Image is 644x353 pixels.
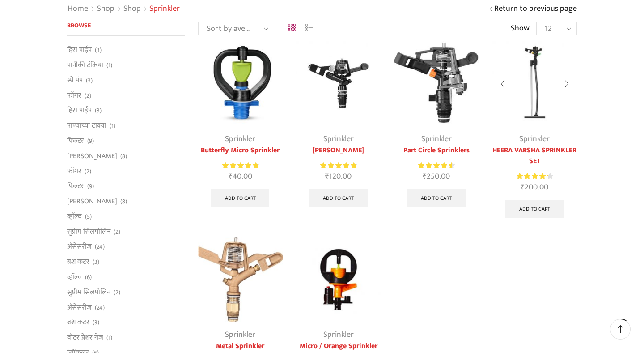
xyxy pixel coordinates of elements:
a: Home [67,3,89,15]
div: Rated 4.67 out of 5 [418,161,454,170]
img: Impact Mini Sprinkler [492,41,577,125]
a: ब्रश कटर [67,315,89,330]
a: Part Circle Sprinklers [394,145,479,156]
a: अ‍ॅसेसरीज [67,300,92,315]
a: सुप्रीम सिलपोलिन [67,284,110,300]
a: Metal Sprinkler [198,341,283,352]
span: (3) [95,46,102,55]
span: (1) [106,333,112,342]
a: Sprinkler [519,132,550,146]
bdi: 250.00 [423,170,450,183]
span: (3) [86,76,93,85]
span: Browse [67,20,91,30]
a: Sprinkler [421,132,452,146]
bdi: 120.00 [325,170,352,183]
img: Orange-Sprinkler [296,237,381,322]
a: Return to previous page [494,3,577,15]
span: (9) [87,137,94,146]
span: Show [511,23,530,34]
span: (2) [85,167,91,176]
div: Rated 5.00 out of 5 [222,161,258,170]
span: (2) [114,288,120,297]
a: Add to cart: “Butterfly Micro Sprinkler” [211,189,270,207]
span: ₹ [229,170,233,183]
a: Shop [123,3,141,15]
span: ₹ [325,170,329,183]
span: (24) [95,242,105,251]
bdi: 40.00 [229,170,252,183]
a: Sprinkler [323,132,354,146]
span: Rated out of 5 [222,161,258,170]
a: Sprinkler [225,328,255,341]
span: (9) [87,182,94,191]
span: (6) [85,273,92,282]
span: Rated out of 5 [320,161,356,170]
div: Rated 5.00 out of 5 [320,161,356,170]
a: [PERSON_NAME] [67,194,117,209]
div: Rated 4.37 out of 5 [517,172,553,181]
img: Metal Sprinkler [198,237,283,322]
a: फिल्टर [67,133,84,149]
span: ₹ [521,181,525,194]
span: (1) [110,121,115,130]
img: saras sprinkler [296,41,381,125]
a: हिरा पाईप [67,45,92,57]
span: (1) [106,61,112,70]
span: (8) [120,152,127,161]
a: पाण्याच्या टाक्या [67,118,106,133]
a: व्हाॅल्व [67,270,82,285]
span: Rated out of 5 [517,172,548,181]
span: (24) [95,303,105,312]
bdi: 200.00 [521,181,548,194]
a: Butterfly Micro Sprinkler [198,145,283,156]
a: Shop [97,3,115,15]
a: ब्रश कटर [67,254,89,270]
a: हिरा पाईप [67,103,92,118]
span: (2) [114,228,120,237]
a: फॉगर [67,164,81,179]
span: (3) [93,318,99,327]
a: Add to cart: “HEERA VARSHA SPRINKLER SET” [505,200,564,218]
span: (5) [85,212,92,221]
a: HEERA VARSHA SPRINKLER SET [492,145,577,167]
span: (3) [93,258,99,267]
span: Rated out of 5 [418,161,452,170]
span: (3) [95,106,102,115]
img: part circle sprinkler [394,41,479,125]
a: पानीकी टंकिया [67,58,103,73]
a: व्हाॅल्व [67,209,82,224]
span: ₹ [423,170,427,183]
a: Add to cart: “Part Circle Sprinklers” [407,189,466,207]
a: फॉगर [67,88,81,103]
a: Sprinkler [323,328,354,341]
span: (8) [120,197,127,206]
a: Sprinkler [225,132,255,146]
a: Micro / Orange Sprinkler [296,341,381,352]
a: [PERSON_NAME] [67,148,117,164]
a: स्प्रे पंप [67,73,83,88]
select: Shop order [198,22,274,35]
a: अ‍ॅसेसरीज [67,239,92,254]
img: Butterfly Micro Sprinkler [198,41,283,125]
a: सुप्रीम सिलपोलिन [67,224,110,239]
a: Add to cart: “Saras Sprinkler” [309,189,368,207]
nav: Breadcrumb [67,3,180,15]
span: (2) [85,91,91,100]
h1: Sprinkler [149,4,180,14]
a: वॉटर प्रेशर गेज [67,330,103,345]
a: [PERSON_NAME] [296,145,381,156]
a: फिल्टर [67,179,84,194]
